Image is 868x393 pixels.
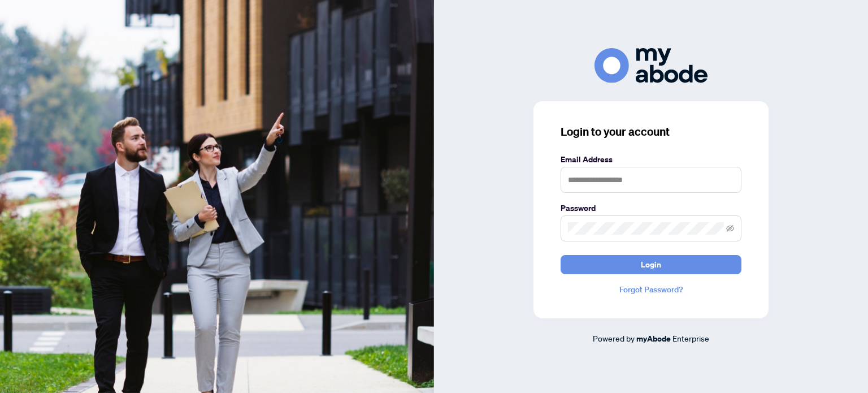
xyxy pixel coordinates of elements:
[726,224,734,232] span: eye-invisible
[594,48,708,83] img: ma-logo
[593,333,635,343] span: Powered by
[641,256,661,274] span: Login
[561,153,741,166] label: Email Address
[672,333,709,343] span: Enterprise
[561,202,741,214] label: Password
[561,124,741,140] h3: Login to your account
[561,255,741,274] button: Login
[636,332,671,345] a: myAbode
[561,283,741,296] a: Forgot Password?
